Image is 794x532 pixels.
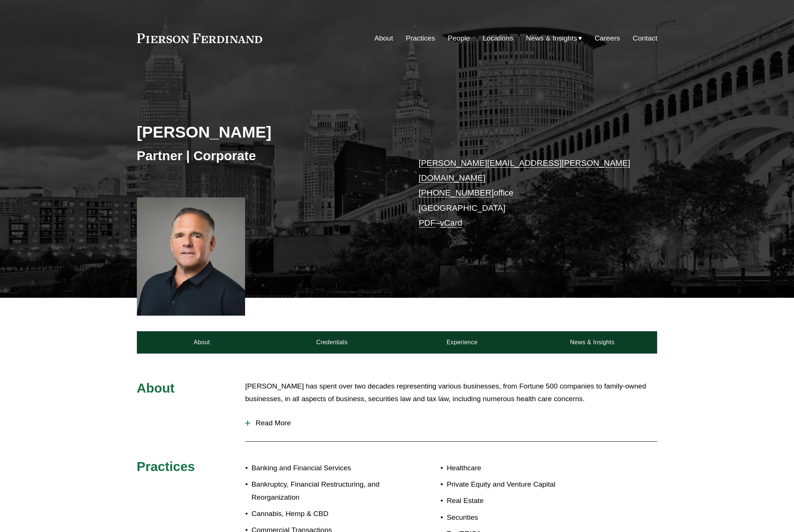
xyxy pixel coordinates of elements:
[251,507,397,520] p: Cannabis, Hemp & CBD
[137,381,175,395] span: About
[137,331,267,354] a: About
[406,31,435,45] a: Practices
[447,462,614,475] p: Healthcare
[419,158,630,183] a: [PERSON_NAME][EMAIL_ADDRESS][PERSON_NAME][DOMAIN_NAME]
[633,31,657,45] a: Contact
[137,459,195,474] span: Practices
[447,494,614,507] p: Real Estate
[527,331,657,354] a: News & Insights
[440,218,462,228] a: vCard
[245,380,657,406] p: [PERSON_NAME] has spent over two decades representing various businesses, from Fortune 500 compan...
[448,31,470,45] a: People
[267,331,397,354] a: Credentials
[419,218,435,228] a: PDF
[595,31,620,45] a: Careers
[447,478,614,491] p: Private Equity and Venture Capital
[419,188,494,197] a: [PHONE_NUMBER]
[137,122,397,142] h2: [PERSON_NAME]
[245,413,657,433] button: Read More
[419,156,636,231] p: office [GEOGRAPHIC_DATA] –
[526,32,577,45] span: News & Insights
[397,331,527,354] a: Experience
[251,462,397,475] p: Banking and Financial Services
[375,31,393,45] a: About
[526,31,582,45] a: folder dropdown
[137,148,397,164] h3: Partner | Corporate
[447,511,614,524] p: Securities
[483,31,513,45] a: Locations
[250,419,657,427] span: Read More
[251,478,397,504] p: Bankruptcy, Financial Restructuring, and Reorganization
